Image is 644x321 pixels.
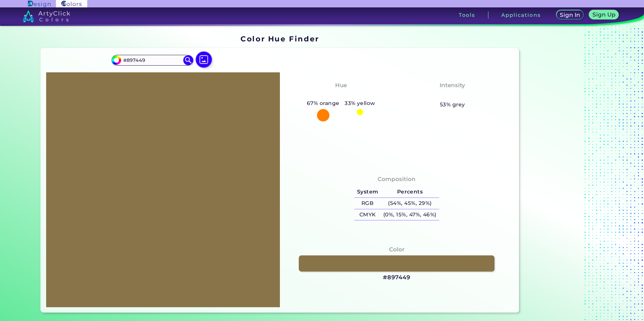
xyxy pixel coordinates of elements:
[440,91,465,99] h3: Pastel
[311,91,372,99] h3: Yellowish Orange
[440,80,465,90] h4: Intensity
[183,55,193,65] img: icon search
[381,186,439,198] h5: Percents
[522,32,606,315] iframe: Advertisement
[240,34,319,44] h1: Color Hue Finder
[381,209,439,220] h5: (0%, 15%, 47%, 46%)
[342,99,378,108] h5: 33% yellow
[459,12,475,17] h3: Tools
[354,198,381,209] h5: RGB
[23,10,70,22] img: logo_artyclick_colors_white.svg
[558,11,583,19] a: Sign In
[335,80,347,90] h4: Hue
[591,11,617,19] a: Sign Up
[121,56,184,65] input: type color..
[381,198,439,209] h5: (54%, 45%, 29%)
[354,209,381,220] h5: CMYK
[501,12,541,17] h3: Applications
[561,12,579,17] h5: Sign In
[196,51,212,68] img: icon picture
[383,274,411,282] h3: #897449
[354,186,381,198] h5: System
[440,100,465,109] h5: 53% grey
[304,99,342,108] h5: 67% orange
[378,174,416,184] h4: Composition
[28,1,51,7] img: ArtyClick Design logo
[593,12,614,17] h5: Sign Up
[389,245,405,254] h4: Color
